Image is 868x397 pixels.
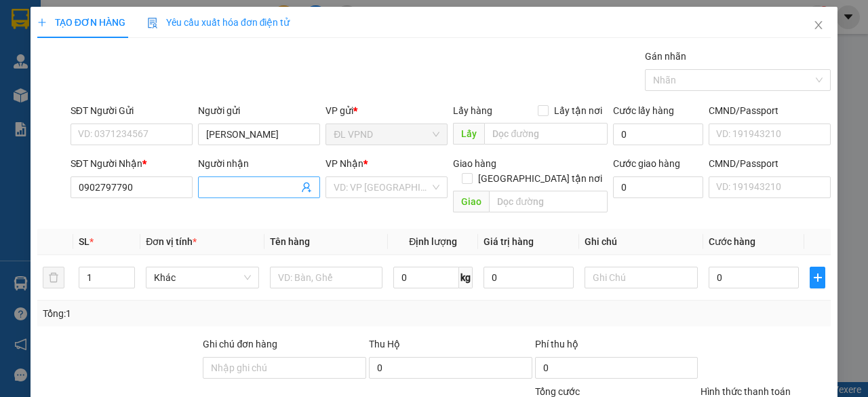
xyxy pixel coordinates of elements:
[198,103,320,118] div: Người gửi
[453,191,489,212] span: Giao
[203,357,366,379] input: Ghi chú đơn hàng
[579,229,703,255] th: Ghi chú
[645,51,686,62] label: Gán nhãn
[453,158,496,169] span: Giao hàng
[119,267,134,278] span: Increase Value
[535,337,698,357] div: Phí thu hộ
[270,236,310,247] span: Tên hàng
[613,124,703,145] input: Cước lấy hàng
[453,105,492,116] span: Lấy hàng
[147,18,158,29] img: icon
[709,103,831,118] div: CMND/Passport
[301,182,312,193] span: user-add
[585,267,698,288] input: Ghi Chú
[701,386,791,397] label: Hình thức thanh toán
[43,306,336,321] div: Tổng: 1
[535,386,580,397] span: Tổng cước
[409,236,457,247] span: Định lượng
[709,236,755,247] span: Cước hàng
[810,272,825,283] span: plus
[810,267,825,288] button: plus
[119,278,134,288] span: Decrease Value
[613,176,703,198] input: Cước giao hàng
[147,17,290,28] span: Yêu cầu xuất hóa đơn điện tử
[123,279,132,287] span: down
[484,267,574,288] input: 0
[203,339,277,349] label: Ghi chú đơn hàng
[71,156,193,171] div: SĐT Người Nhận
[473,171,608,186] span: [GEOGRAPHIC_DATA] tận nơi
[459,267,473,288] span: kg
[71,103,193,118] div: SĐT Người Gửi
[549,103,608,118] span: Lấy tận nơi
[334,124,439,145] span: ĐL VPND
[325,103,448,118] div: VP gửi
[198,156,320,171] div: Người nhận
[800,7,837,45] button: Close
[813,20,824,31] span: close
[613,158,680,169] label: Cước giao hàng
[37,18,47,27] span: plus
[369,339,400,349] span: Thu Hộ
[37,17,125,28] span: TẠO ĐƠN HÀNG
[453,123,484,145] span: Lấy
[146,236,197,247] span: Đơn vị tính
[43,267,64,288] button: delete
[325,158,363,169] span: VP Nhận
[484,236,534,247] span: Giá trị hàng
[489,191,607,212] input: Dọc đường
[484,123,607,145] input: Dọc đường
[123,269,132,278] span: up
[709,156,831,171] div: CMND/Passport
[613,105,674,116] label: Cước lấy hàng
[79,236,90,247] span: SL
[270,267,383,288] input: VD: Bàn, Ghế
[154,267,251,288] span: Khác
